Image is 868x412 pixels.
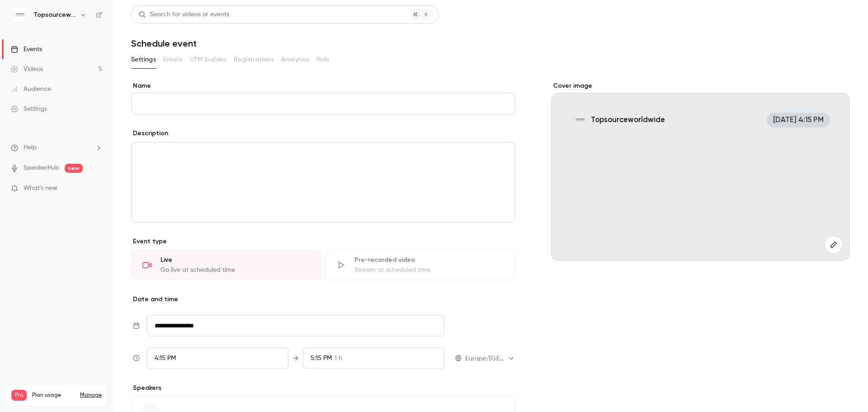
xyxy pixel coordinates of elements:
span: Pro [11,390,27,401]
div: Audience [11,85,51,94]
div: To [303,347,444,369]
div: Stream at scheduled time [354,265,504,275]
span: new [65,164,83,173]
div: Pre-recorded videoStream at scheduled time [325,250,515,280]
span: What's new [24,184,57,193]
div: Live [160,256,310,265]
label: Description [131,129,168,138]
div: Go live at scheduled time [160,265,310,275]
span: Plan usage [32,392,75,399]
div: Europe/[GEOGRAPHIC_DATA] [465,354,515,363]
div: Events [11,45,42,54]
li: help-dropdown-opener [11,143,102,152]
p: Speakers [131,384,515,393]
p: Topsourceworldwide [591,115,665,125]
label: Cover image [551,81,850,90]
span: Help [24,143,37,152]
span: [DATE] 4:15 PM [767,113,830,128]
input: Tue, Feb 17, 2026 [147,315,444,336]
span: 5:15 PM [311,355,332,361]
p: Event type [131,237,515,246]
label: Name [131,81,515,90]
button: Settings [131,52,156,67]
span: Emails [163,55,182,65]
span: Analytics [281,55,309,65]
h6: Topsourceworldwide [33,10,76,19]
div: Pre-recorded video [354,256,504,265]
a: Manage [80,392,102,399]
div: LiveGo live at scheduled time [131,250,321,280]
div: Videos [11,65,43,74]
h1: Schedule event [131,38,850,49]
span: Registrations [234,55,274,65]
span: UTM builder [190,55,226,65]
div: Search for videos or events [139,10,229,19]
div: editor [132,142,514,222]
span: Polls [316,55,330,65]
span: 4:15 PM [155,355,176,361]
section: description [131,142,515,223]
a: SpeakerHub [24,163,59,173]
div: From [147,347,288,369]
span: 1 h [335,354,342,363]
div: Settings [11,104,47,114]
img: Topsourceworldwide [11,8,26,22]
p: Date and time [131,295,515,304]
